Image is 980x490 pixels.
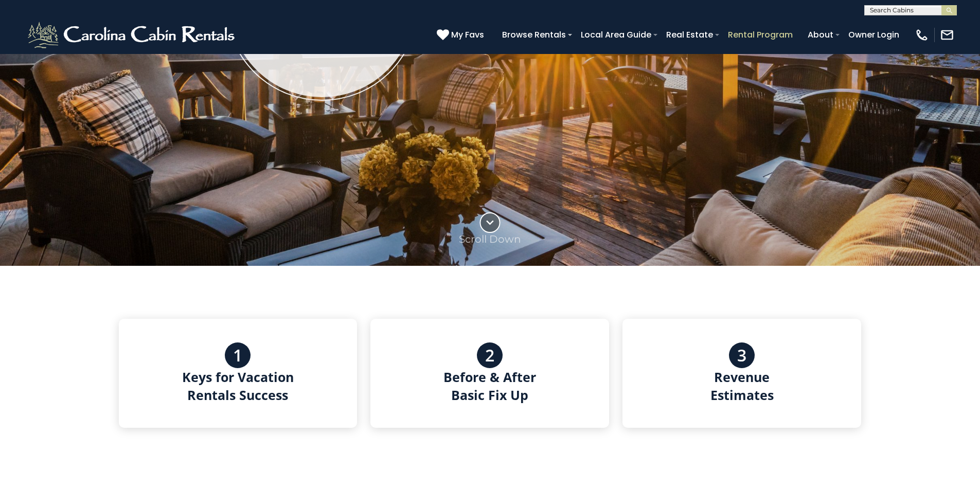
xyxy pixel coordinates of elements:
[497,26,571,44] a: Browse Rentals
[443,368,536,404] h4: Before & After Basic Fix Up
[26,20,239,50] img: White-1-2.png
[737,346,746,365] h3: 3
[940,28,954,42] img: mail-regular-white.png
[723,26,798,44] a: Rental Program
[661,26,718,44] a: Real Estate
[233,346,242,365] h3: 1
[182,368,294,404] h4: Keys for Vacation Rentals Success
[459,233,521,245] p: Scroll Down
[915,28,929,42] img: phone-regular-white.png
[710,368,774,404] h4: Revenue Estimates
[451,28,484,41] span: My Favs
[485,346,494,365] h3: 2
[576,26,656,44] a: Local Area Guide
[437,28,487,42] a: My Favs
[843,26,904,44] a: Owner Login
[803,26,839,44] a: About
